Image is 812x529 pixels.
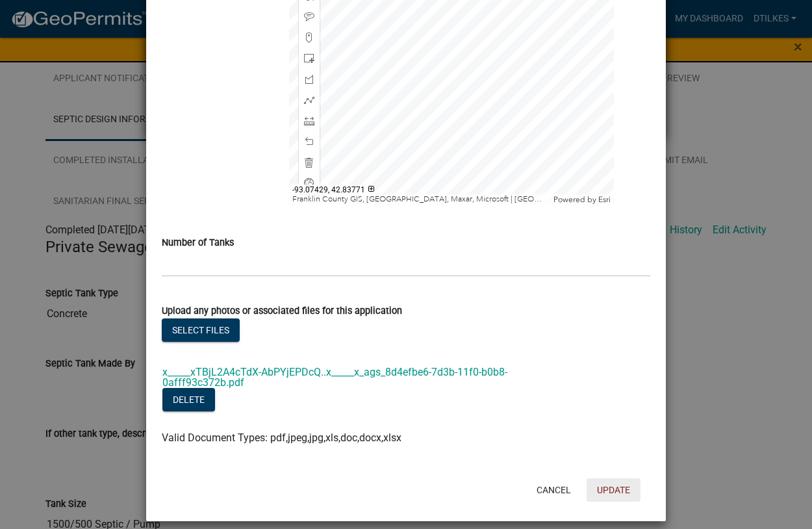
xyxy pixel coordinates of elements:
div: Powered by [550,194,614,205]
wm-modal-confirm: Delete Document [162,394,215,407]
button: Cancel [526,478,581,502]
span: Valid Document Types: pdf,jpeg,jpg,xls,doc,docx,xlsx [162,432,401,444]
label: Number of Tanks [162,239,234,248]
button: Update [587,478,641,502]
button: Select files [162,318,240,342]
a: x_____xTBjL2A4cTdX-AbPYjEPDcQ..x_____x_ags_8d4efbe6-7d3b-11f0-b0b8-0afff93c372b.pdf [162,366,507,389]
a: Esri [598,195,611,204]
label: Upload any photos or associated files for this application [162,307,402,316]
button: Delete [162,388,215,411]
div: Franklin County GIS, [GEOGRAPHIC_DATA], Maxar, Microsoft | [GEOGRAPHIC_DATA], [GEOGRAPHIC_DATA] G... [289,194,550,205]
